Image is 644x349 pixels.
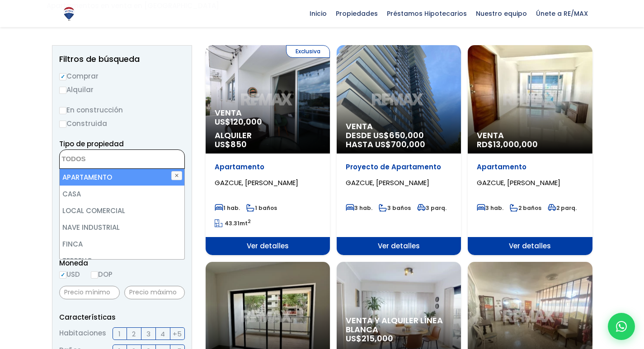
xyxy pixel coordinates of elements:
span: +5 [173,328,182,340]
span: 2 baños [510,204,541,212]
p: Proyecto de Apartamento [346,163,452,172]
a: Venta DESDE US$650,000 HASTA US$700,000 Proyecto de Apartamento GAZCUE, [PERSON_NAME] 3 hab. 3 ba... [337,45,461,255]
span: Moneda [59,257,185,269]
span: Únete a RE/MAX [531,7,592,20]
span: 650,000 [389,130,424,141]
label: DOP [91,269,113,280]
li: TERRENO [60,252,184,269]
li: APARTAMENTO [60,169,184,186]
span: 700,000 [391,139,425,150]
span: 215,000 [362,333,393,344]
span: Propiedades [331,7,382,20]
span: Habitaciones [59,327,106,340]
span: 1 baños [246,204,277,212]
span: DESDE US$ [346,131,452,149]
span: Venta [215,108,321,117]
h2: Filtros de búsqueda [59,55,185,64]
span: Nuestro equipo [471,7,531,20]
img: Logo de REMAX [61,6,77,22]
span: 3 parq. [417,204,447,212]
span: 2 [132,328,136,340]
span: 1 [118,328,121,340]
span: mt [215,219,251,227]
li: LOCAL COMERCIAL [60,202,184,219]
span: 120,000 [230,116,262,127]
p: Apartamento [215,163,321,172]
span: 3 hab. [477,204,503,212]
input: Precio mínimo [59,286,120,299]
input: Precio máximo [124,286,185,299]
span: Alquiler [215,131,321,140]
label: USD [59,269,80,280]
button: ✕ [171,171,182,180]
span: RD$ [477,139,538,150]
span: Inicio [305,7,331,20]
span: 3 baños [379,204,411,212]
p: Características [59,312,185,323]
span: 3 [146,328,150,340]
a: Venta RD$13,000,000 Apartamento GAZCUE, [PERSON_NAME] 3 hab. 2 baños 2 parq. Ver detalles [468,45,592,255]
input: Construida [59,121,66,128]
input: DOP [91,271,98,279]
span: US$ [215,116,262,127]
span: US$ [215,139,247,150]
input: USD [59,271,66,279]
span: GAZCUE, [PERSON_NAME] [477,178,560,187]
label: En construcción [59,104,185,116]
p: Apartamento [477,163,583,172]
span: 2 parq. [548,204,577,212]
input: Comprar [59,73,66,80]
a: Exclusiva Venta US$120,000 Alquiler US$850 Apartamento GAZCUE, [PERSON_NAME] 1 hab. 1 baños 43.31... [206,45,330,255]
span: GAZCUE, [PERSON_NAME] [215,178,298,187]
span: GAZCUE, [PERSON_NAME] [346,178,429,187]
span: Ver detalles [337,237,461,255]
label: Construida [59,118,185,129]
span: Venta [346,122,452,131]
span: US$ [346,333,393,344]
span: 1 hab. [215,204,240,212]
span: Venta [477,131,583,140]
span: Ver detalles [206,237,330,255]
sup: 2 [248,218,251,225]
textarea: Search [60,150,147,169]
span: Préstamos Hipotecarios [382,7,471,20]
span: Tipo de propiedad [59,139,124,149]
span: Exclusiva [286,45,330,58]
li: CASA [60,186,184,202]
span: Ver detalles [468,237,592,255]
label: Comprar [59,70,185,82]
span: 13,000,000 [493,139,538,150]
span: Venta y alquiler línea blanca [346,316,452,334]
li: FINCA [60,236,184,252]
span: HASTA US$ [346,140,452,149]
span: 4 [160,328,165,340]
input: En construcción [59,107,66,114]
label: Alquilar [59,84,185,95]
span: 850 [230,139,247,150]
input: Alquilar [59,87,66,94]
li: NAVE INDUSTRIAL [60,219,184,236]
span: 43.31 [225,219,240,227]
span: 3 hab. [346,204,372,212]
